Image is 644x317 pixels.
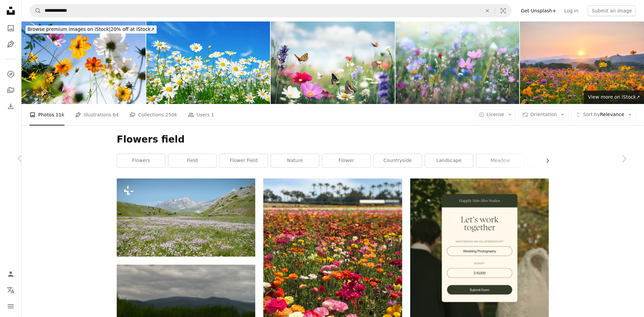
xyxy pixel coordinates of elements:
button: Sort byRelevance [571,109,636,120]
a: landscape [425,154,473,167]
span: Browse premium images on iStock | [28,27,110,32]
span: Orientation [530,112,557,117]
button: Visual search [495,4,511,17]
a: Collections 250k [129,104,177,125]
button: Clear [480,4,495,17]
a: Log in [560,5,582,16]
a: Collections [4,84,17,97]
span: 250k [165,111,177,118]
form: Find visuals sitewide [30,4,512,17]
img: Cosmos blooming in a park [21,21,146,104]
img: file-1747939393036-2c53a76c450aimage [410,178,549,317]
a: Get Unsplash+ [517,5,560,16]
button: scroll list to the right [541,154,549,167]
button: Search Unsplash [30,4,41,17]
a: flowers [117,154,165,167]
button: Orientation [519,109,569,120]
a: Browse premium images on iStock|20% off at iStock↗ [21,21,161,38]
a: flower field [220,154,268,167]
a: Illustrations [4,38,17,51]
a: field [168,154,216,167]
a: countryside [374,154,422,167]
a: Photos [4,21,17,35]
img: Summer Meadow With Butterflies [271,21,395,104]
a: Explore [4,67,17,81]
a: Illustrations 64 [75,104,119,125]
a: nature [271,154,319,167]
img: Sunset over mountain with cosmos blooming [520,21,644,104]
a: Log in / Sign up [4,267,17,281]
span: Relevance [583,111,624,118]
button: Submit an image [588,5,636,16]
a: assorted-color flwoers [263,268,402,274]
a: a field of wildflowers with mountains in the background [117,214,255,220]
a: Users 1 [188,104,214,125]
span: License [487,112,504,117]
h1: Flowers field [117,134,549,146]
button: Menu [4,300,17,313]
a: View more on iStock↗ [584,91,644,104]
button: License [475,109,516,120]
img: a field of wildflowers with mountains in the background [117,178,255,256]
a: a field full of yellow flowers with mountains in the background [117,308,255,314]
span: 20% off at iStock ↗ [28,27,155,32]
a: outdoor [528,154,576,167]
a: meadow [476,154,524,167]
span: Sort by [583,112,600,117]
img: white daisies [146,21,270,104]
span: View more on iStock ↗ [588,94,640,100]
a: Next [604,126,644,191]
a: flower [322,154,370,167]
button: Language [4,283,17,297]
img: Panoramic Colorful Meadow [395,21,520,104]
a: Download History [4,100,17,113]
span: 1 [211,111,214,118]
span: 64 [113,111,119,118]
